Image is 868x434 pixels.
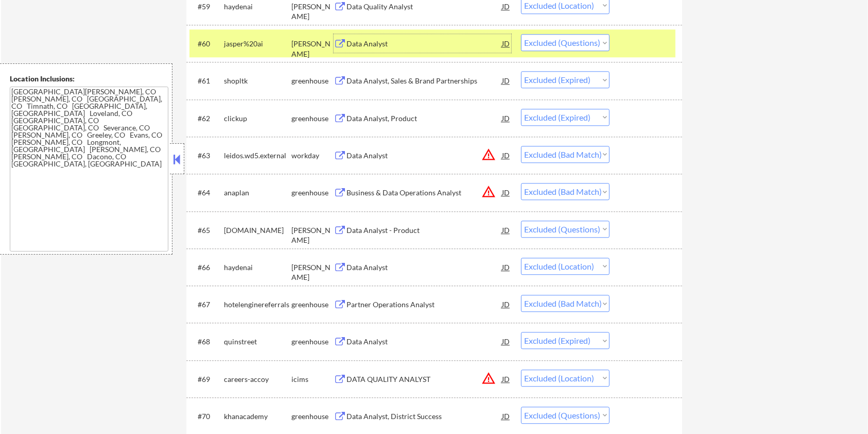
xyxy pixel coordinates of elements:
div: [PERSON_NAME] [291,2,334,22]
div: #69 [198,374,216,385]
button: warning_amber [481,185,496,199]
div: Data Analyst, Product [346,113,502,124]
div: Data Analyst - Product [346,225,502,236]
div: shopltk [224,76,291,86]
div: khanacademy [224,411,291,422]
div: #64 [198,188,216,198]
div: #70 [198,411,216,422]
div: [DOMAIN_NAME] [224,225,291,236]
div: careers-accoy [224,374,291,385]
div: Location Inclusions: [10,74,168,84]
div: Data Analyst [346,262,502,273]
div: icims [291,374,334,385]
div: Data Analyst [346,337,502,347]
div: #65 [198,225,216,236]
div: #67 [198,299,216,310]
div: clickup [224,113,291,124]
div: Data Analyst, District Success [346,411,502,422]
div: #63 [198,151,216,161]
div: [PERSON_NAME] [291,225,334,245]
button: warning_amber [481,371,496,386]
div: leidos.wd5.external [224,151,291,161]
div: JD [501,71,511,90]
div: Business & Data Operations Analyst [346,188,502,198]
div: greenhouse [291,113,334,124]
div: greenhouse [291,299,334,310]
div: #66 [198,262,216,273]
div: haydenai [224,2,291,12]
div: greenhouse [291,411,334,422]
div: JD [501,258,511,276]
div: #61 [198,76,216,86]
div: #62 [198,113,216,124]
div: JD [501,109,511,127]
div: greenhouse [291,76,334,86]
div: workday [291,151,334,161]
div: greenhouse [291,337,334,347]
div: quinstreet [224,337,291,347]
div: JD [501,407,511,425]
div: JD [501,34,511,53]
div: DATA QUALITY ANALYST [346,374,502,385]
div: JD [501,146,511,164]
div: anaplan [224,188,291,198]
div: haydenai [224,262,291,273]
div: Data Analyst [346,151,502,161]
div: JD [501,183,511,202]
div: #60 [198,39,216,49]
div: greenhouse [291,188,334,198]
div: Data Quality Analyst [346,2,502,12]
button: warning_amber [481,147,496,162]
div: Partner Operations Analyst [346,299,502,310]
div: JD [501,370,511,388]
div: hotelenginereferrals [224,299,291,310]
div: #59 [198,2,216,12]
div: jasper%20ai [224,39,291,49]
div: Data Analyst [346,39,502,49]
div: JD [501,332,511,350]
div: #68 [198,337,216,347]
div: [PERSON_NAME] [291,262,334,282]
div: JD [501,221,511,239]
div: [PERSON_NAME] [291,39,334,59]
div: JD [501,295,511,313]
div: Data Analyst, Sales & Brand Partnerships [346,76,502,86]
